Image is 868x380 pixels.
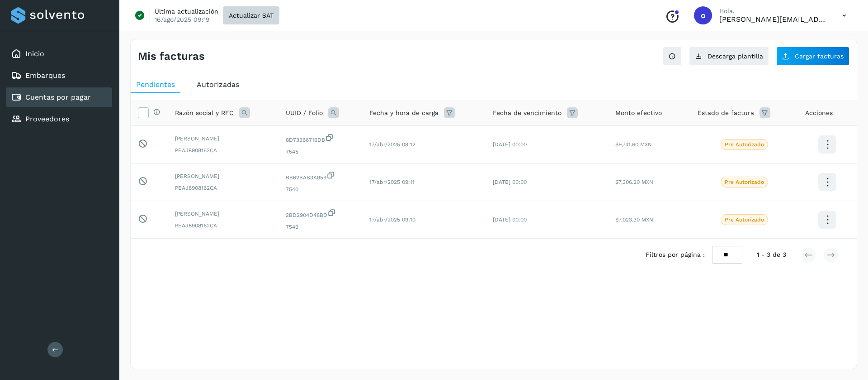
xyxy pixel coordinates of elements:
span: PEAJ8908162CA [175,221,271,230]
span: BB62BAB3A959 [286,171,355,182]
span: 17/abr/2025 09:12 [369,141,415,148]
span: $7,306.20 MXN [615,179,653,185]
span: 8D73366716DB [286,133,355,144]
button: Actualizar SAT [223,6,279,24]
span: [DATE] 00:00 [493,141,527,148]
span: Filtros por página : [646,250,705,260]
a: Embarques [25,71,65,80]
span: Fecha y hora de carga [369,108,439,118]
span: 7545 [286,148,355,156]
span: Estado de factura [698,108,754,118]
span: $9,741.60 MXN [615,141,652,148]
span: PEAJ8908162CA [175,146,271,154]
span: 1 - 3 de 3 [757,250,786,260]
p: obed.perez@clcsolutions.com.mx [719,15,828,24]
span: [DATE] 00:00 [493,179,527,185]
span: Actualizar SAT [229,12,274,19]
span: Cargar facturas [795,53,844,59]
div: Proveedores [6,109,112,129]
span: [PERSON_NAME] [175,172,271,180]
span: $7,023.30 MXN [615,216,653,223]
a: Proveedores [25,115,69,123]
div: Inicio [6,44,112,64]
h4: Mis facturas [138,50,205,63]
span: 2BD2904D48BD [286,208,355,219]
span: 17/abr/2025 09:11 [369,179,415,185]
span: Acciones [805,108,833,118]
span: Descarga plantilla [708,53,763,59]
span: Razón social y RFC [175,108,234,118]
p: Pre Autorizado [725,179,764,185]
p: Pre Autorizado [725,216,764,223]
span: [PERSON_NAME] [175,210,271,218]
span: Monto efectivo [615,108,662,118]
span: [PERSON_NAME] [175,135,271,143]
p: Hola, [719,7,828,15]
span: 7540 [286,185,355,193]
a: Inicio [25,49,44,58]
button: Descarga plantilla [689,47,769,66]
span: Fecha de vencimiento [493,108,561,118]
span: Autorizadas [197,80,239,89]
span: 7549 [286,223,355,231]
p: Pre Autorizado [725,141,764,148]
span: [DATE] 00:00 [493,216,527,223]
span: PEAJ8908162CA [175,184,271,192]
button: Cargar facturas [776,47,849,66]
span: UUID / Folio [286,108,323,118]
span: Pendientes [136,80,175,89]
span: 17/abr/2025 09:10 [369,216,415,223]
p: Última actualización [155,7,218,15]
a: Cuentas por pagar [25,93,91,101]
div: Cuentas por pagar [6,87,112,107]
div: Embarques [6,66,112,86]
p: 16/ago/2025 09:19 [155,15,210,24]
